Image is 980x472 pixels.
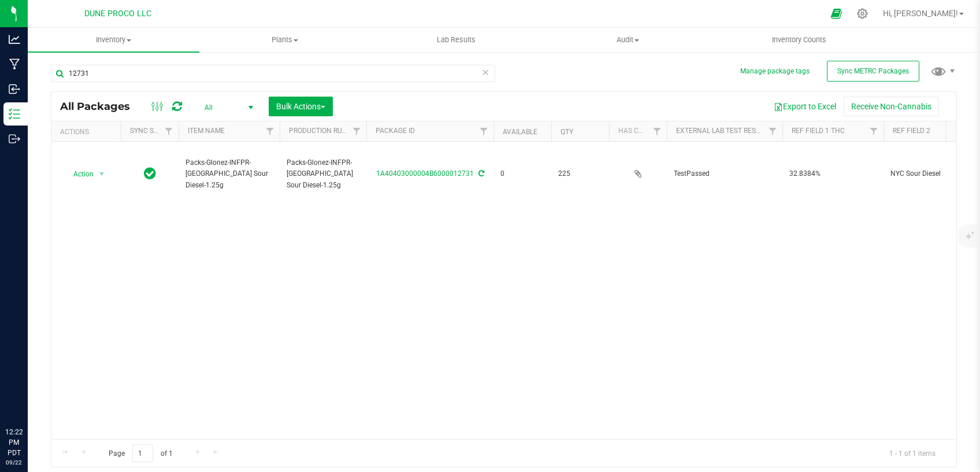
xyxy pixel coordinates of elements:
button: Export to Excel [766,97,844,116]
inline-svg: Manufacturing [9,58,20,70]
p: 12:22 PM PDT [5,427,23,458]
span: TestPassed [674,168,775,179]
span: Inventory [28,35,199,45]
inline-svg: Inventory [9,108,20,120]
input: Search Package ID, Item Name, SKU, Lot or Part Number... [51,65,495,82]
span: 1 - 1 of 1 items [880,444,945,462]
span: Sync from Compliance System [477,169,484,178]
span: Hi, [PERSON_NAME]! [883,9,958,18]
span: Audit [543,35,713,45]
span: Sync METRC Packages [837,67,909,75]
a: Available [503,128,537,136]
span: Packs-Glonez-INFPR-[GEOGRAPHIC_DATA] Sour Diesel-1.25g [185,157,273,191]
span: Bulk Actions [276,102,325,111]
a: Package ID [376,127,415,135]
div: Manage settings [855,8,870,19]
span: In Sync [144,165,156,182]
span: 32.8384% [789,168,877,179]
span: select [95,166,109,182]
span: All Packages [60,100,142,113]
p: 09/22 [5,458,23,467]
a: Filter [474,121,493,141]
button: Receive Non-Cannabis [844,97,939,116]
a: 1A40403000004B6000012731 [376,169,474,178]
span: Open Ecommerce Menu [823,2,849,25]
span: Packs-Glonez-INFPR-[GEOGRAPHIC_DATA] Sour Diesel-1.25g [287,157,359,191]
a: Inventory Counts [714,28,885,52]
a: Ref Field 1 THC [792,127,845,135]
span: DUNE PROCO LLC [84,9,151,19]
inline-svg: Inbound [9,83,20,95]
a: Filter [648,121,667,141]
span: Page of 1 [99,444,182,462]
a: Inventory [28,28,199,52]
a: Lab Results [370,28,542,52]
span: Inventory Counts [756,35,842,45]
a: Qty [560,128,573,136]
a: Production Run [289,127,347,135]
iframe: Resource center [12,379,46,414]
a: Item Name [188,127,225,135]
a: Filter [159,121,179,141]
span: 225 [558,168,602,179]
a: Filter [347,121,366,141]
span: NYC Sour Diesel [890,168,978,179]
a: Filter [261,121,280,141]
span: Action [63,166,94,182]
button: Bulk Actions [269,97,333,116]
a: Sync Status [130,127,175,135]
span: Plants [200,35,370,45]
a: Plants [199,28,371,52]
span: Clear [481,65,489,80]
button: Sync METRC Packages [827,61,919,82]
th: Has COA [609,121,667,142]
a: Audit [542,28,714,52]
input: 1 [132,444,153,462]
button: Manage package tags [740,67,810,76]
div: Actions [60,128,116,136]
inline-svg: Analytics [9,34,20,45]
a: Filter [763,121,782,141]
inline-svg: Outbound [9,133,20,145]
a: Ref Field 2 [893,127,930,135]
span: 0 [500,168,544,179]
span: Lab Results [421,35,491,45]
a: Filter [864,121,884,141]
a: External Lab Test Result [676,127,767,135]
